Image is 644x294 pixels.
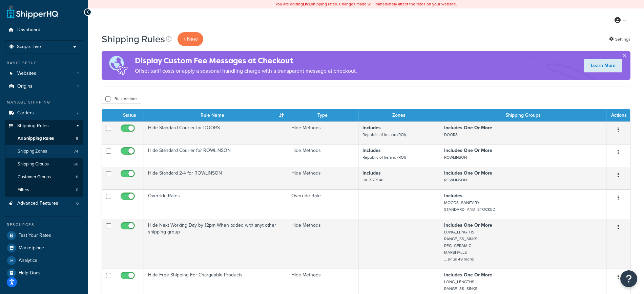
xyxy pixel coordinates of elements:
[102,32,165,46] h1: Shipping Rules
[444,200,495,212] small: MOODS_SANITARY STANDARD_AND_STOCKED
[17,110,34,116] span: Carriers
[287,109,358,121] th: Type
[144,189,287,219] td: Override Rates
[5,254,83,267] a: Analytics
[287,219,358,269] td: Hide Methods
[5,67,83,80] a: Websites 1
[76,136,78,141] span: 8
[76,201,79,206] span: 0
[144,167,287,189] td: Hide Standard 2-4 for ROWLINSON
[287,144,358,167] td: Hide Methods
[609,35,630,44] a: Settings
[287,167,358,189] td: Hide Methods
[444,147,492,154] strong: Includes One Or More
[444,154,467,160] small: ROWLINSON
[5,132,83,145] a: All Shipping Rules 8
[5,171,83,183] li: Customer Groups
[19,233,51,239] span: Test Your Rates
[102,51,135,80] img: duties-banner-06bc72dcb5fe05cb3f9472aba00be2ae8eb53ab6f0d8bb03d382ba314ac3c341.png
[19,245,44,251] span: Marketplace
[18,174,51,180] span: Customer Groups
[303,1,311,7] b: LIVE
[5,242,83,254] a: Marketplace
[362,154,406,160] small: Republic of Ireland (ROI)
[5,184,83,196] a: Filters 0
[5,145,83,158] li: Shipping Zones
[76,110,79,116] span: 2
[440,109,606,121] th: Shipping Groups
[19,258,37,264] span: Analytics
[584,59,622,72] a: Learn More
[7,5,58,19] a: ShipperHQ Home
[5,80,83,93] a: Origins 1
[5,120,83,132] a: Shipping Rules
[444,124,492,131] strong: Includes One Or More
[5,132,83,145] li: All Shipping Rules
[77,71,79,76] span: 1
[17,201,58,206] span: Advanced Features
[362,169,381,177] strong: Includes
[135,55,357,66] h4: Display Custom Fee Messages at Checkout
[5,222,83,228] div: Resources
[606,109,630,121] th: Actions
[362,177,383,183] small: UK BT-PO41
[5,145,83,158] a: Shipping Zones 74
[287,121,358,144] td: Hide Methods
[144,121,287,144] td: Hide Standard Courier for DOORS
[135,66,357,76] p: Offset tariff costs or apply a seasonal handling charge with a transparent message at checkout.
[17,71,36,76] span: Websites
[444,192,462,199] strong: Includes
[444,222,492,229] strong: Includes One Or More
[287,189,358,219] td: Override Rate
[115,109,144,121] th: Status
[5,229,83,242] a: Test Your Rates
[444,271,492,278] strong: Includes One Or More
[77,84,79,89] span: 1
[5,107,83,119] li: Carriers
[358,109,440,121] th: Zones
[17,84,33,89] span: Origins
[5,197,83,210] li: Advanced Features
[18,161,49,167] span: Shipping Groups
[444,229,477,262] small: LONG_LENGTHS RANGE_SS_SINKS REG_CERAMIC MARSHALLS ... (Plus 49 more)
[5,99,83,105] div: Manage Shipping
[362,124,381,131] strong: Includes
[5,267,83,279] a: Help Docs
[620,270,637,287] button: Open Resource Center
[5,158,83,171] li: Shipping Groups
[17,123,49,129] span: Shipping Rules
[144,109,287,121] th: Rule Name : activate to sort column ascending
[74,161,78,167] span: 60
[5,171,83,183] a: Customer Groups 11
[18,187,29,193] span: Filters
[18,149,47,154] span: Shipping Zones
[17,44,41,50] span: Scope: Live
[5,184,83,196] li: Filters
[5,67,83,80] li: Websites
[5,107,83,119] a: Carriers 2
[76,187,78,193] span: 0
[444,132,458,138] small: DOORS
[178,32,203,46] p: + New
[102,94,141,104] button: Bulk Actions
[5,24,83,36] a: Dashboard
[5,158,83,171] a: Shipping Groups 60
[144,144,287,167] td: Hide Standard Courier for ROWLINSON
[5,60,83,66] div: Basic Setup
[444,169,492,177] strong: Includes One Or More
[362,132,406,138] small: Republic of Ireland (ROI)
[74,149,78,154] span: 74
[5,80,83,93] li: Origins
[144,219,287,269] td: Hide Next Working Day by 12pm When added with anyt other shipping group
[19,270,41,276] span: Help Docs
[444,177,467,183] small: ROWLINSON
[76,174,78,180] span: 11
[362,147,381,154] strong: Includes
[18,136,54,141] span: All Shipping Rules
[5,197,83,210] a: Advanced Features 0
